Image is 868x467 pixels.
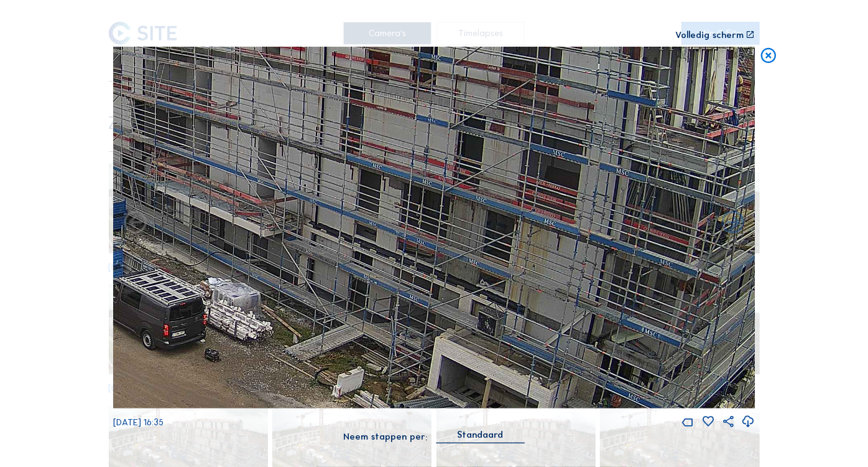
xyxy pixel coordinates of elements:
span: [DATE] 16:35 [113,417,164,428]
div: Neem stappen per: [343,432,427,441]
div: Volledig scherm [675,31,744,40]
div: Standaard [457,429,503,440]
i: Forward [122,210,149,237]
div: Standaard [436,429,524,443]
i: Back [719,210,747,237]
img: Image [113,47,755,408]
